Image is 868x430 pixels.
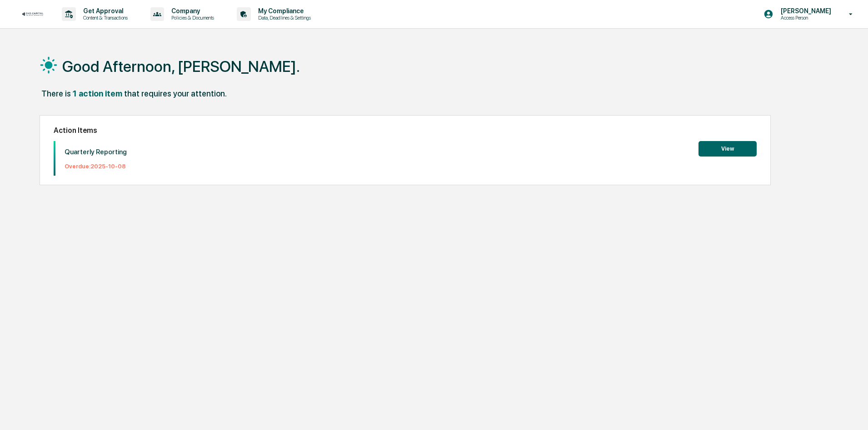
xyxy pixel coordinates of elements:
div: There is [41,89,71,98]
p: Quarterly Reporting [65,148,127,156]
div: 1 action item [73,89,122,98]
p: Company [164,7,219,15]
h2: Action Items [54,126,757,135]
p: My Compliance [251,7,315,15]
p: Access Person [773,15,836,21]
p: [PERSON_NAME] [773,7,836,15]
h1: Good Afternoon, [PERSON_NAME]. [62,57,300,76]
div: that requires your attention. [124,89,227,98]
button: View [698,141,757,157]
img: logo [22,12,44,16]
p: Overdue: 2025-10-08 [65,163,127,170]
p: Get Approval [76,7,132,15]
p: Data, Deadlines & Settings [251,15,315,21]
p: Policies & Documents [164,15,219,21]
p: Content & Transactions [76,15,132,21]
a: View [698,144,757,152]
